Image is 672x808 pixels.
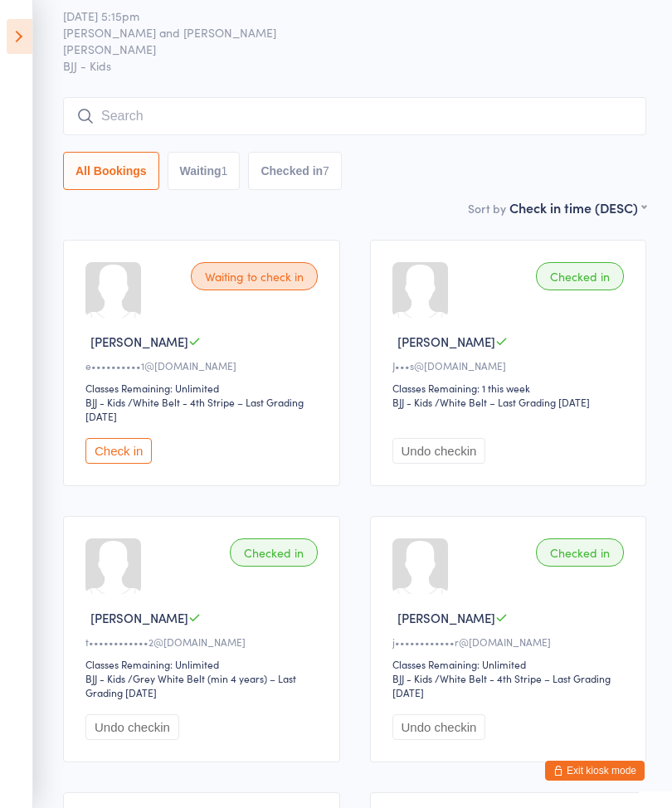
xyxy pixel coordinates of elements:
div: t••••••••••••2@[DOMAIN_NAME] [85,635,323,649]
span: [PERSON_NAME] [90,609,188,626]
button: Exit kiosk mode [545,761,645,781]
div: j••••••••••••r@[DOMAIN_NAME] [392,635,630,649]
div: BJJ - Kids [392,671,432,685]
button: Undo checkin [392,438,486,464]
span: / Grey White Belt (min 4 years) – Last Grading [DATE] [85,671,296,699]
span: / White Belt – Last Grading [DATE] [435,395,590,409]
div: e••••••••••1@[DOMAIN_NAME] [85,358,323,372]
div: Waiting to check in [191,262,318,290]
span: [DATE] 5:15pm [63,7,621,24]
div: Classes Remaining: 1 this week [392,381,630,395]
span: [PERSON_NAME] [90,333,188,350]
span: [PERSON_NAME] and [PERSON_NAME] [63,24,621,41]
div: Checked in [536,538,624,567]
div: Checked in [230,538,318,567]
span: [PERSON_NAME] [397,609,495,626]
label: Sort by [468,200,506,217]
div: Check in time (DESC) [509,198,646,217]
button: Undo checkin [85,714,179,740]
div: Classes Remaining: Unlimited [392,657,630,671]
div: BJJ - Kids [85,395,125,409]
div: Classes Remaining: Unlimited [85,657,323,671]
div: Checked in [536,262,624,290]
div: 7 [323,164,329,178]
span: [PERSON_NAME] [63,41,621,57]
button: Check in [85,438,152,464]
button: Checked in7 [248,152,342,190]
div: BJJ - Kids [85,671,125,685]
span: / White Belt - 4th Stripe – Last Grading [DATE] [392,671,611,699]
button: Waiting1 [168,152,241,190]
div: 1 [222,164,228,178]
span: BJJ - Kids [63,57,646,74]
div: Classes Remaining: Unlimited [85,381,323,395]
span: / White Belt - 4th Stripe – Last Grading [DATE] [85,395,304,423]
div: BJJ - Kids [392,395,432,409]
input: Search [63,97,646,135]
button: Undo checkin [392,714,486,740]
button: All Bookings [63,152,159,190]
div: J•••s@[DOMAIN_NAME] [392,358,630,372]
span: [PERSON_NAME] [397,333,495,350]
